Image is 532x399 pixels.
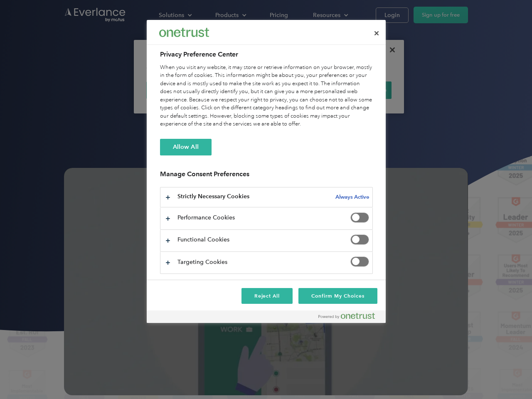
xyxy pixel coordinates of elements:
[160,64,373,128] div: When you visit any website, it may store or retrieve information on your browser, mostly in the f...
[160,139,212,155] button: Allow All
[159,28,209,37] img: Everlance
[318,313,375,319] img: Powered by OneTrust Opens in a new Tab
[318,313,382,323] a: Powered by OneTrust Opens in a new Tab
[160,170,373,183] h3: Manage Consent Preferences
[298,288,377,304] button: Confirm My Choices
[160,49,373,59] h2: Privacy Preference Center
[241,288,293,304] button: Reject All
[159,24,209,41] div: Everlance
[367,24,386,42] button: Close
[61,49,103,67] input: Submit
[147,20,386,323] div: Privacy Preference Center
[147,20,386,323] div: Preference center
